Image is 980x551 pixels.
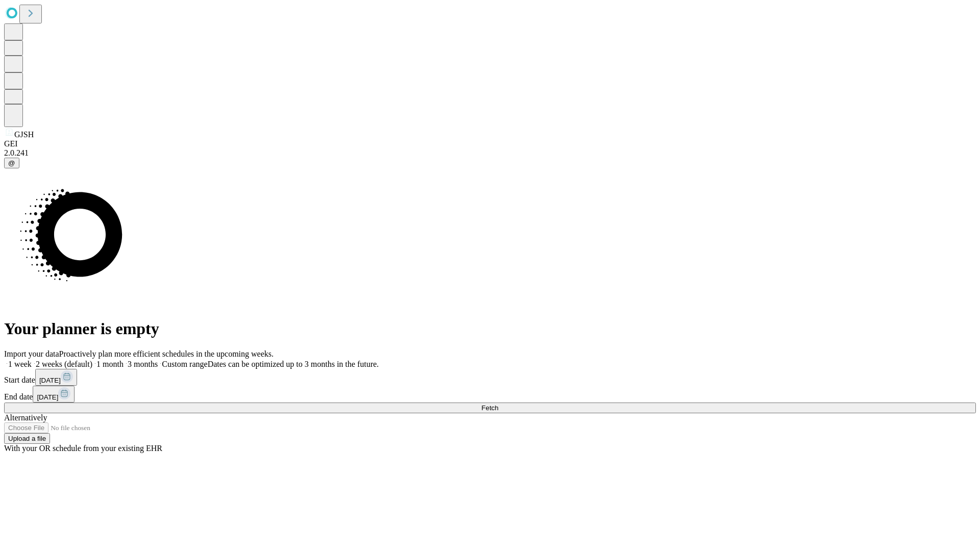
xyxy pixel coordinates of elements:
span: Proactively plan more efficient schedules in the upcoming weeks. [59,349,274,358]
span: Import your data [4,349,59,358]
span: @ [8,159,15,167]
button: @ [4,158,19,168]
div: End date [4,386,976,403]
span: [DATE] [37,393,58,401]
span: 1 week [8,360,32,368]
div: 2.0.241 [4,148,976,158]
span: With your OR schedule from your existing EHR [4,444,162,453]
div: Start date [4,369,976,386]
button: Fetch [4,403,976,413]
h1: Your planner is empty [4,319,976,338]
button: [DATE] [33,386,75,403]
span: 2 weeks (default) [36,360,92,368]
span: [DATE] [39,377,61,384]
span: Custom range [162,360,207,368]
span: Alternatively [4,413,47,422]
span: 3 months [128,360,158,368]
span: 1 month [96,360,124,368]
span: GJSH [14,130,34,139]
span: Dates can be optimized up to 3 months in the future. [208,360,379,368]
button: [DATE] [35,369,77,386]
button: Upload a file [4,433,50,444]
div: GEI [4,139,976,148]
span: Fetch [481,404,498,412]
